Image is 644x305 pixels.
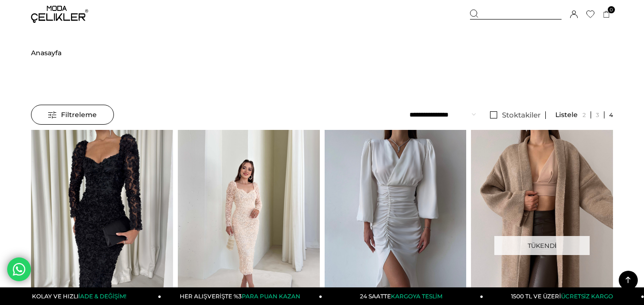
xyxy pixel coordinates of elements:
[391,293,442,300] span: KARGOYA TESLİM
[603,11,610,18] a: 0
[0,287,162,305] a: KOLAY VE HIZLIİADE & DEĞİŞİM!
[31,6,88,23] img: logo
[31,29,61,77] li: >
[242,293,300,300] span: PARA PUAN KAZAN
[502,110,541,119] span: Stoktakiler
[48,105,97,124] span: Filtreleme
[79,293,126,300] span: İADE & DEĞİŞİM!
[322,287,483,305] a: 24 SAATTEKARGOYA TESLİM
[31,29,61,77] a: Anasayfa
[608,6,615,13] span: 0
[485,111,546,119] a: Stoktakiler
[161,287,322,305] a: HER ALIŞVERİŞTE %3PARA PUAN KAZAN
[561,293,613,300] span: ÜCRETSİZ KARGO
